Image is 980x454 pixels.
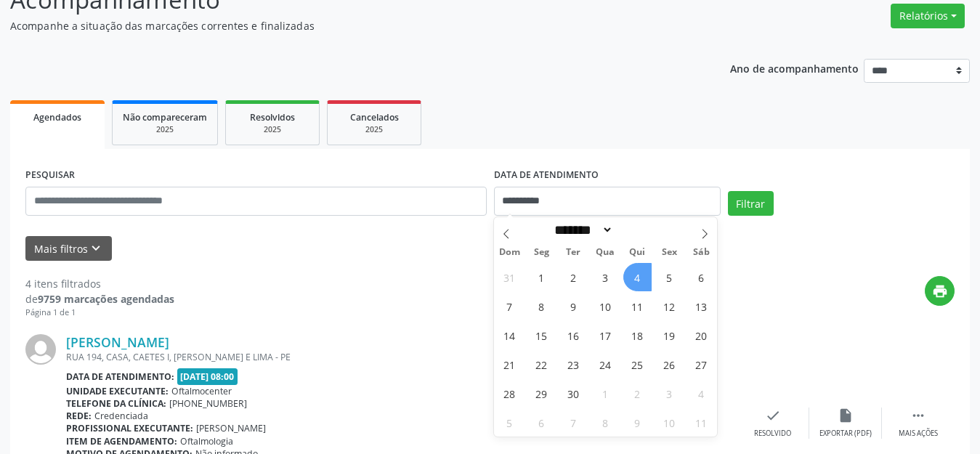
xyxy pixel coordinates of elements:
[728,191,774,216] button: Filtrar
[910,408,926,423] i: 
[25,236,112,262] button: Mais filtroskeyboard_arrow_down
[123,111,207,123] span: Não compareceram
[527,292,556,320] span: Setembro 8, 2025
[623,408,652,437] span: Outubro 9, 2025
[559,321,588,349] span: Setembro 16, 2025
[687,321,716,349] span: Setembro 20, 2025
[25,164,75,187] label: PESQUISAR
[38,292,174,306] strong: 9759 marcações agendadas
[66,422,193,434] b: Profissional executante:
[66,334,169,350] a: [PERSON_NAME]
[25,334,56,365] img: img
[591,350,620,378] span: Setembro 24, 2025
[527,350,556,378] span: Setembro 22, 2025
[494,164,599,187] label: DATA DE ATENDIMENTO
[623,379,652,408] span: Outubro 2, 2025
[655,379,684,408] span: Outubro 3, 2025
[66,397,166,410] b: Telefone da clínica:
[559,379,588,408] span: Setembro 30, 2025
[687,292,716,320] span: Setembro 13, 2025
[495,408,524,437] span: Outubro 5, 2025
[495,292,524,320] span: Setembro 7, 2025
[591,408,620,437] span: Outubro 8, 2025
[559,263,588,291] span: Setembro 2, 2025
[25,307,174,319] div: Página 1 de 1
[494,248,526,257] span: Dom
[559,350,588,378] span: Setembro 23, 2025
[169,397,247,410] span: [PHONE_NUMBER]
[819,429,872,439] div: Exportar (PDF)
[495,263,524,291] span: Agosto 31, 2025
[495,350,524,378] span: Setembro 21, 2025
[559,292,588,320] span: Setembro 9, 2025
[687,263,716,291] span: Setembro 6, 2025
[495,379,524,408] span: Setembro 28, 2025
[899,429,938,439] div: Mais ações
[932,283,948,299] i: print
[754,429,791,439] div: Resolvido
[765,408,781,423] i: check
[655,292,684,320] span: Setembro 12, 2025
[123,124,207,135] div: 2025
[589,248,621,257] span: Qua
[66,410,92,422] b: Rede:
[655,350,684,378] span: Setembro 26, 2025
[623,350,652,378] span: Setembro 25, 2025
[623,263,652,291] span: Setembro 4, 2025
[66,385,169,397] b: Unidade executante:
[25,276,174,291] div: 4 itens filtrados
[687,408,716,437] span: Outubro 11, 2025
[527,379,556,408] span: Setembro 29, 2025
[925,276,955,306] button: print
[527,263,556,291] span: Setembro 1, 2025
[495,321,524,349] span: Setembro 14, 2025
[66,435,177,447] b: Item de agendamento:
[559,408,588,437] span: Outubro 7, 2025
[591,379,620,408] span: Outubro 1, 2025
[891,4,965,28] button: Relatórios
[250,111,295,123] span: Resolvidos
[236,124,309,135] div: 2025
[613,222,661,238] input: Year
[338,124,410,135] div: 2025
[591,292,620,320] span: Setembro 10, 2025
[838,408,854,423] i: insert_drive_file
[591,321,620,349] span: Setembro 17, 2025
[10,18,682,33] p: Acompanhe a situação das marcações correntes e finalizadas
[623,321,652,349] span: Setembro 18, 2025
[171,385,232,397] span: Oftalmocenter
[687,379,716,408] span: Outubro 4, 2025
[730,59,859,77] p: Ano de acompanhamento
[550,222,614,238] select: Month
[88,240,104,256] i: keyboard_arrow_down
[177,368,238,385] span: [DATE] 08:00
[33,111,81,123] span: Agendados
[621,248,653,257] span: Qui
[94,410,148,422] span: Credenciada
[655,263,684,291] span: Setembro 5, 2025
[350,111,399,123] span: Cancelados
[591,263,620,291] span: Setembro 3, 2025
[180,435,233,447] span: Oftalmologia
[623,292,652,320] span: Setembro 11, 2025
[685,248,717,257] span: Sáb
[653,248,685,257] span: Sex
[655,408,684,437] span: Outubro 10, 2025
[527,321,556,349] span: Setembro 15, 2025
[66,351,737,363] div: RUA 194, CASA, CAETES I, [PERSON_NAME] E LIMA - PE
[655,321,684,349] span: Setembro 19, 2025
[25,291,174,307] div: de
[66,370,174,383] b: Data de atendimento:
[525,248,557,257] span: Seg
[687,350,716,378] span: Setembro 27, 2025
[527,408,556,437] span: Outubro 6, 2025
[196,422,266,434] span: [PERSON_NAME]
[557,248,589,257] span: Ter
